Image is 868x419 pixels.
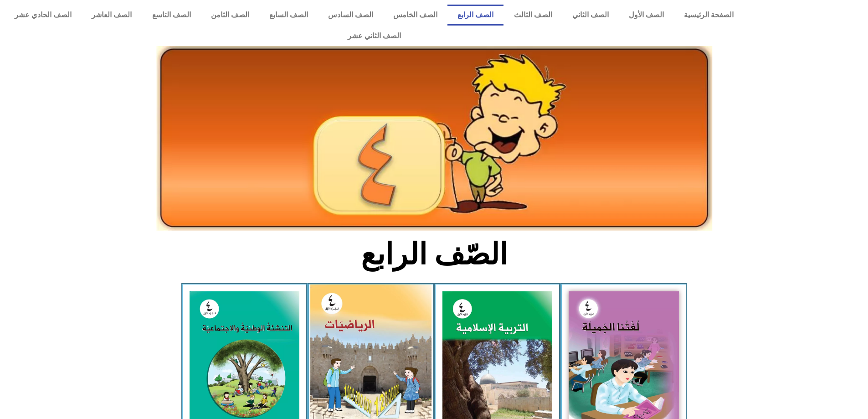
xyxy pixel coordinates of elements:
a: الصف الثامن [201,5,259,26]
a: الصف الثاني عشر [5,26,744,47]
a: الصف الحادي عشر [5,5,82,26]
a: الصف العاشر [82,5,142,26]
a: الصف الأول [619,5,674,26]
a: الصف الرابع [447,5,503,26]
a: الصف التاسع [142,5,200,26]
a: الصف السادس [318,5,383,26]
h2: الصّف الرابع [283,237,585,272]
a: الصف الخامس [383,5,447,26]
a: الصف الثاني [562,5,619,26]
a: الصف السابع [259,5,318,26]
a: الصف الثالث [503,5,562,26]
a: الصفحة الرئيسية [674,5,744,26]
